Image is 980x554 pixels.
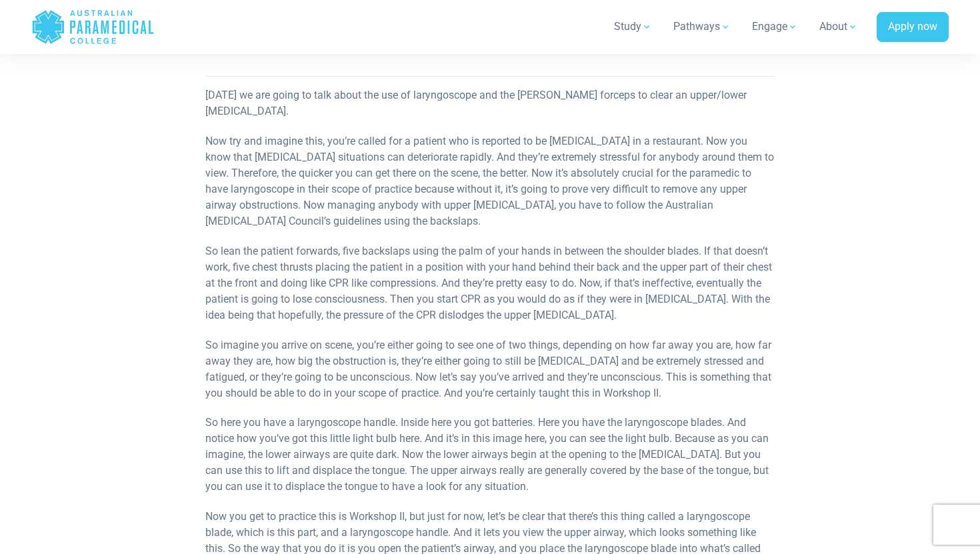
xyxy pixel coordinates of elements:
[665,8,739,45] a: Pathways
[205,133,774,229] p: Now try and imagine this, you’re called for a patient who is reported to be [MEDICAL_DATA] in a r...
[31,5,155,49] a: Australian Paramedical College
[877,12,949,43] a: Apply now
[811,8,866,45] a: About
[205,87,774,119] p: [DATE] we are going to talk about the use of laryngoscope and the [PERSON_NAME] forceps to clear ...
[205,337,774,401] p: So imagine you arrive on scene, you’re either going to see one of two things, depending on how fa...
[205,415,774,495] p: So here you have a laryngoscope handle. Inside here you got batteries. Here you have the laryngos...
[205,243,774,323] p: So lean the patient forwards, five backslaps using the palm of your hands in between the shoulder...
[744,8,806,45] a: Engage
[606,8,660,45] a: Study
